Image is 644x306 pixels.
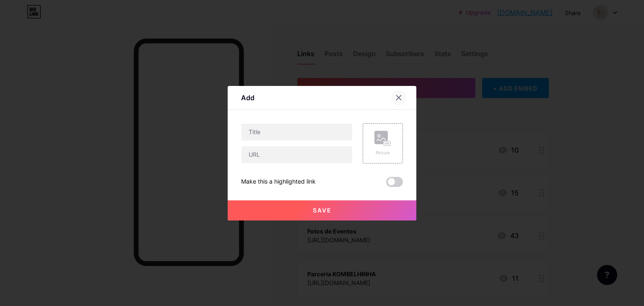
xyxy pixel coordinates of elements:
div: Make this a highlighted link [241,177,316,187]
input: Title [241,124,352,140]
span: Save [313,207,332,214]
div: Add [241,93,254,103]
div: Picture [374,150,391,156]
button: Save [228,200,416,220]
input: URL [241,146,352,163]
